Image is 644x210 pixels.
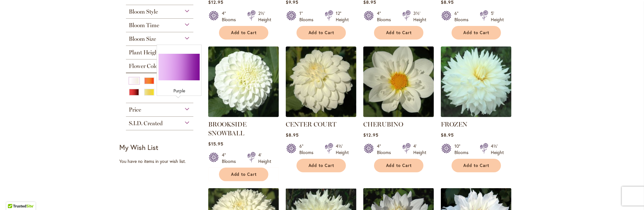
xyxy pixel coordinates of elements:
[491,143,504,156] div: 4½' Height
[452,26,501,40] button: Add to Cart
[129,35,156,42] span: Bloom Size
[129,63,160,70] span: Flower Color
[219,168,268,181] button: Add to Cart
[336,143,349,156] div: 4½' Height
[441,132,454,138] span: $8.95
[297,26,346,40] button: Add to Cart
[129,8,158,15] span: Bloom Style
[219,26,268,40] button: Add to Cart
[5,188,22,205] iframe: Launch Accessibility Center
[386,30,412,35] span: Add to Cart
[208,141,223,147] span: $15.95
[413,10,426,23] div: 3½' Height
[299,143,317,156] div: 6" Blooms
[413,143,426,156] div: 4' Height
[222,152,240,164] div: 4" Blooms
[386,163,412,168] span: Add to Cart
[377,10,395,23] div: 4" Blooms
[129,49,160,56] span: Plant Height
[363,132,378,138] span: $12.95
[258,10,271,23] div: 2½' Height
[286,112,356,118] a: CENTER COURT
[129,120,163,127] span: S.I.D. Created
[120,143,159,152] strong: My Wish List
[208,112,279,118] a: BROOKSIDE SNOWBALL
[363,112,434,118] a: CHERUBINO
[258,152,271,164] div: 4' Height
[336,10,349,23] div: 12" Height
[454,10,472,23] div: 6" Blooms
[441,46,511,117] img: Frozen
[309,163,335,168] span: Add to Cart
[286,132,299,138] span: $8.95
[120,158,204,164] div: You have no items in your wish list.
[374,159,423,172] button: Add to Cart
[159,88,200,94] div: Purple
[222,10,240,23] div: 4" Blooms
[231,172,257,177] span: Add to Cart
[208,46,279,117] img: BROOKSIDE SNOWBALL
[363,46,434,117] img: CHERUBINO
[441,112,511,118] a: Frozen
[286,46,356,117] img: CENTER COURT
[491,10,504,23] div: 5' Height
[454,143,472,156] div: 10" Blooms
[464,30,490,35] span: Add to Cart
[377,143,395,156] div: 4" Blooms
[309,30,335,35] span: Add to Cart
[129,22,159,29] span: Bloom Time
[363,120,403,128] a: CHERUBINO
[299,10,317,23] div: 1" Blooms
[452,159,501,172] button: Add to Cart
[286,120,336,128] a: CENTER COURT
[208,120,247,137] a: BROOKSIDE SNOWBALL
[441,120,467,128] a: FROZEN
[231,30,257,35] span: Add to Cart
[297,159,346,172] button: Add to Cart
[129,106,141,113] span: Price
[374,26,423,40] button: Add to Cart
[464,163,490,168] span: Add to Cart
